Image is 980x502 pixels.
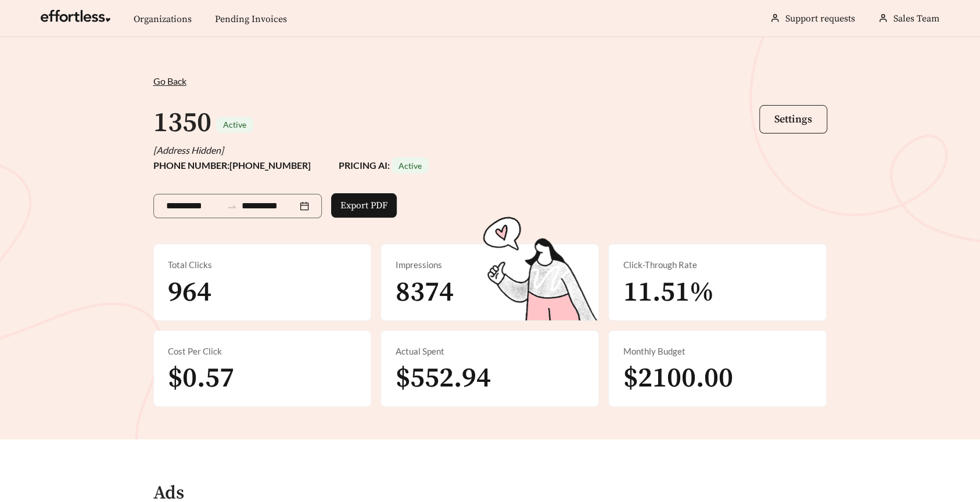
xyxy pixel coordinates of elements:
span: Go Back [153,75,186,86]
span: 964 [168,275,211,310]
span: Sales Team [893,13,939,24]
div: Click-Through Rate [623,258,812,272]
button: Settings [759,105,827,133]
span: swap-right [227,201,237,212]
a: Pending Invoices [215,13,287,25]
span: $2100.00 [623,361,733,396]
span: 8374 [395,275,453,310]
span: Export PDF [340,198,387,212]
div: Impressions [395,258,584,272]
span: to [227,201,237,211]
span: 11.51% [623,275,713,310]
div: Actual Spent [395,345,584,358]
button: Export PDF [331,193,397,218]
div: Monthly Budget [623,345,812,358]
div: Total Clicks [168,258,357,272]
div: Cost Per Click [168,345,357,358]
span: Active [223,120,246,129]
strong: PHONE NUMBER: [PHONE_NUMBER] [153,160,311,171]
a: Support requests [785,13,855,24]
strong: PRICING AI: [339,160,429,171]
span: Active [399,161,422,171]
span: $0.57 [168,361,234,396]
i: [Address Hidden] [153,145,224,156]
h1: 1350 [153,106,211,140]
span: $552.94 [395,361,490,396]
span: Settings [774,113,812,126]
a: Organizations [134,13,192,25]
